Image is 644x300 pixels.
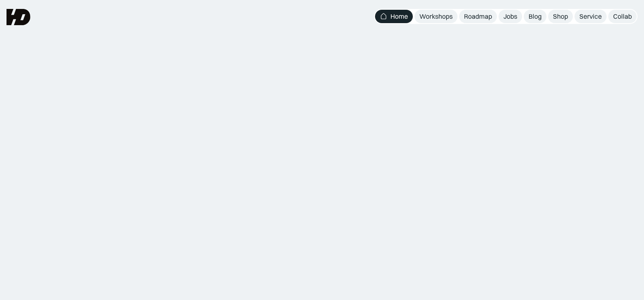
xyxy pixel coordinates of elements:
[499,10,522,23] a: Jobs
[579,12,602,21] div: Service
[553,12,568,21] div: Shop
[529,12,542,21] div: Blog
[575,10,607,23] a: Service
[524,10,546,23] a: Blog
[503,12,517,21] div: Jobs
[414,10,458,23] a: Workshops
[613,12,632,21] div: Collab
[459,10,497,23] a: Roadmap
[375,10,413,23] a: Home
[390,12,408,21] div: Home
[419,12,453,21] div: Workshops
[608,10,637,23] a: Collab
[464,12,492,21] div: Roadmap
[548,10,573,23] a: Shop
